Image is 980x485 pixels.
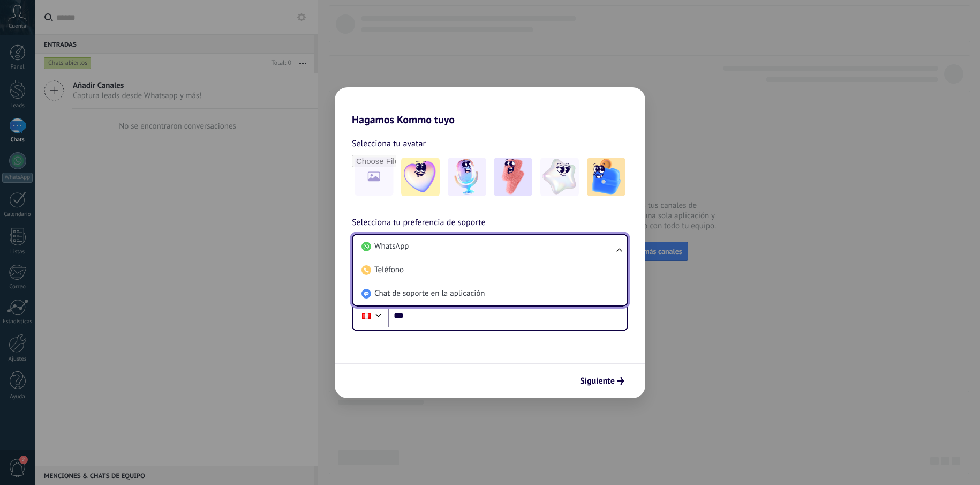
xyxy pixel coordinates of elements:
span: Selecciona tu avatar [352,137,426,151]
span: Teléfono [374,265,404,275]
span: Siguiente [580,377,615,385]
img: -5.jpeg [587,158,625,196]
span: Selecciona tu preferencia de soporte [352,216,486,230]
h2: Hagamos Kommo tuyo [335,87,645,126]
img: -3.jpeg [494,158,532,196]
img: -2.jpeg [448,158,486,196]
span: Chat de soporte en la aplicación [374,288,485,299]
img: -1.jpeg [401,158,440,196]
div: Peru: + 51 [356,304,376,327]
img: -4.jpeg [540,158,579,196]
button: Siguiente [575,372,629,390]
span: WhatsApp [374,241,409,252]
